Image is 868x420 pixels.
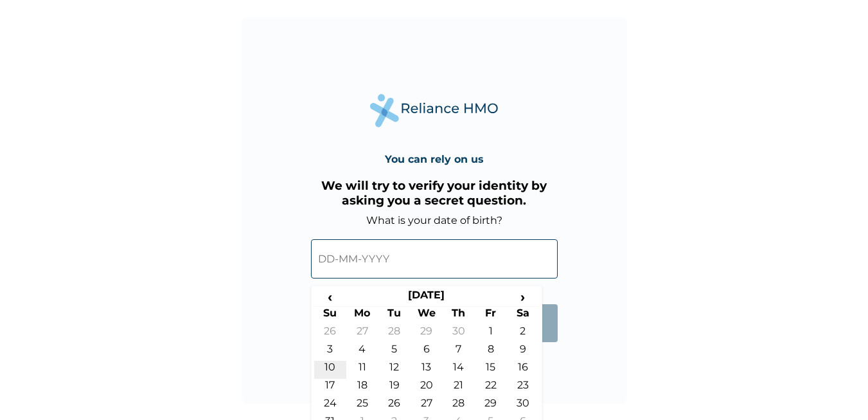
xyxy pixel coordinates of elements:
h4: You can rely on us [385,153,484,165]
td: 28 [443,397,475,415]
th: Th [443,307,475,325]
td: 23 [507,379,539,397]
th: Tu [378,307,411,325]
td: 29 [475,397,507,415]
th: We [411,307,443,325]
td: 13 [411,361,443,379]
td: 27 [411,397,443,415]
td: 26 [314,325,346,343]
td: 18 [346,379,378,397]
td: 26 [378,397,411,415]
td: 9 [507,343,539,361]
td: 21 [443,379,475,397]
td: 20 [411,379,443,397]
td: 16 [507,361,539,379]
th: Fr [475,307,507,325]
img: Reliance Health's Logo [370,94,499,127]
td: 10 [314,361,346,379]
td: 4 [346,343,378,361]
td: 27 [346,325,378,343]
th: [DATE] [346,289,507,307]
th: Mo [346,307,378,325]
td: 19 [378,379,411,397]
td: 30 [443,325,475,343]
td: 1 [475,325,507,343]
th: Sa [507,307,539,325]
td: 14 [443,361,475,379]
th: Su [314,307,346,325]
td: 24 [314,397,346,415]
td: 8 [475,343,507,361]
td: 17 [314,379,346,397]
span: › [507,289,539,305]
td: 30 [507,397,539,415]
td: 11 [346,361,378,379]
span: ‹ [314,289,346,305]
input: DD-MM-YYYY [311,239,558,278]
td: 7 [443,343,475,361]
td: 25 [346,397,378,415]
h3: We will try to verify your identity by asking you a secret question. [311,178,558,208]
td: 6 [411,343,443,361]
td: 15 [475,361,507,379]
td: 2 [507,325,539,343]
td: 12 [378,361,411,379]
td: 29 [411,325,443,343]
td: 22 [475,379,507,397]
td: 3 [314,343,346,361]
label: What is your date of birth? [366,214,502,226]
td: 5 [378,343,411,361]
td: 28 [378,325,411,343]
